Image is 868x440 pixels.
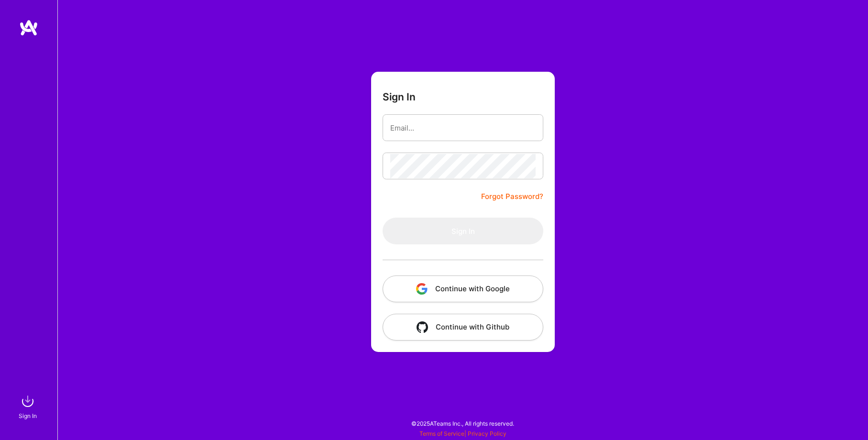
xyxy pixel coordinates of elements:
[57,411,868,435] div: © 2025 ATeams Inc., All rights reserved.
[19,19,38,36] img: logo
[419,430,464,437] a: Terms of Service
[481,191,543,202] a: Forgot Password?
[468,430,506,437] a: Privacy Policy
[383,91,416,103] h3: Sign In
[383,314,543,341] button: Continue with Github
[18,392,37,411] img: sign in
[383,275,543,302] button: Continue with Google
[383,218,543,244] button: Sign In
[417,321,428,333] img: icon
[20,392,37,421] a: sign inSign In
[416,283,428,295] img: icon
[19,411,37,421] div: Sign In
[419,430,506,437] span: |
[390,116,536,140] input: Email...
